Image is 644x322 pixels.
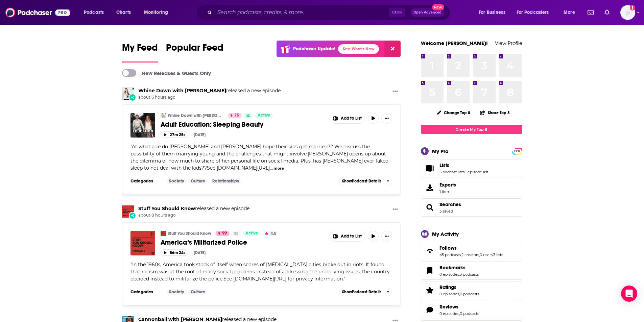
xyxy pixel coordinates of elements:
h3: released a new episode [138,205,249,212]
span: New [432,4,444,10]
button: open menu [139,7,177,18]
span: 1 item [439,189,456,194]
span: Active [258,112,270,119]
a: 0 podcasts [460,292,479,296]
svg: Add a profile image [630,5,635,10]
div: My Activity [432,231,459,237]
div: Open Intercom Messenger [621,286,637,302]
span: Searches [421,198,522,217]
span: Popular Feed [166,42,223,57]
span: Searches [439,201,461,207]
span: Podcasts [84,8,104,17]
a: America’s Militarized Police [130,231,155,255]
a: 45 podcasts [439,252,461,257]
span: Active [245,230,258,237]
a: Whine Down with Jana Kramer [138,88,226,94]
a: Ratings [423,286,437,295]
span: Bookmarks [421,262,522,280]
a: 5 podcast lists [439,170,464,174]
a: PRO [513,148,521,153]
img: User Profile [620,5,635,20]
button: open menu [474,7,514,18]
button: open menu [559,7,583,18]
div: [DATE] [194,250,206,255]
a: Exports [421,179,522,197]
a: Reviews [423,305,437,315]
span: , [461,252,461,257]
button: 27m 25s [161,131,188,138]
span: Exports [423,183,437,193]
a: Charts [112,7,135,18]
a: 2 creators [461,252,479,257]
a: Popular Feed [166,42,223,63]
span: Ratings [421,281,522,299]
img: Adult Education: Sleeping Beauty [130,113,155,138]
span: More [564,8,575,17]
h3: Categories [130,289,161,295]
span: , [479,252,480,257]
a: Stuff You Should Know [122,205,134,218]
a: Searches [423,203,437,212]
a: Whine Down with [PERSON_NAME] [168,113,223,118]
h3: released a new episode [138,88,281,94]
h3: Categories [130,178,161,184]
span: Exports [439,182,456,188]
button: Show More Button [381,231,392,242]
button: ShowPodcast Details [339,288,392,296]
span: , [459,292,460,296]
span: Show Podcast Details [342,290,381,294]
a: New Releases & Guests Only [122,69,211,77]
a: Reviews [439,304,479,310]
a: Create My Top 8 [421,125,522,134]
div: My Pro [432,148,449,154]
a: My Feed [122,42,158,63]
span: Ctrl K [389,8,405,17]
a: Adult Education: Sleeping Beauty [161,120,325,129]
span: Lists [421,159,522,177]
a: Society [166,178,187,184]
button: Show More Button [390,88,401,96]
a: Welcome [PERSON_NAME]! [421,40,488,46]
img: Podchaser - Follow, Share and Rate Podcasts [5,6,70,19]
div: New Episode [129,94,136,101]
a: Follows [423,246,437,256]
span: Adult Education: Sleeping Beauty [161,120,263,129]
button: Show profile menu [620,5,635,20]
span: " " [130,262,390,282]
button: Show More Button [390,205,401,214]
span: Reviews [439,304,458,310]
span: , [459,311,460,316]
span: My Feed [122,42,158,57]
span: Add to List [341,234,362,239]
span: Logged in as mmullin [620,5,635,20]
span: For Podcasters [517,8,549,17]
span: Charts [116,8,131,17]
a: Bookmarks [423,266,437,275]
a: Stuff You Should Know [138,205,195,212]
span: Show Podcast Details [342,179,381,183]
span: America’s Militarized Police [161,238,247,247]
a: 99 [216,231,230,236]
a: 3 lists [493,252,503,257]
span: Add to List [341,116,362,121]
span: ... [270,165,273,171]
span: , [493,252,493,257]
a: Stuff You Should Know [168,231,211,236]
a: Active [243,231,261,236]
span: PRO [513,149,521,154]
button: Share Top 8 [480,106,510,119]
a: 0 users [480,252,493,257]
span: In the 1960s, America took stock of itself when scores of [MEDICAL_DATA] cities broke out in riot... [130,262,390,282]
span: Ratings [439,284,456,290]
span: Bookmarks [439,265,466,271]
a: Bookmarks [439,265,479,271]
button: Change Top 8 [433,108,475,117]
a: Stuff You Should Know [161,231,166,236]
button: ShowPodcast Details [339,177,392,185]
button: Open AdvancedNew [410,8,445,17]
a: 0 podcasts [460,311,479,316]
a: Whine Down with Jana Kramer [161,113,166,118]
img: Whine Down with Jana Kramer [122,88,134,100]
